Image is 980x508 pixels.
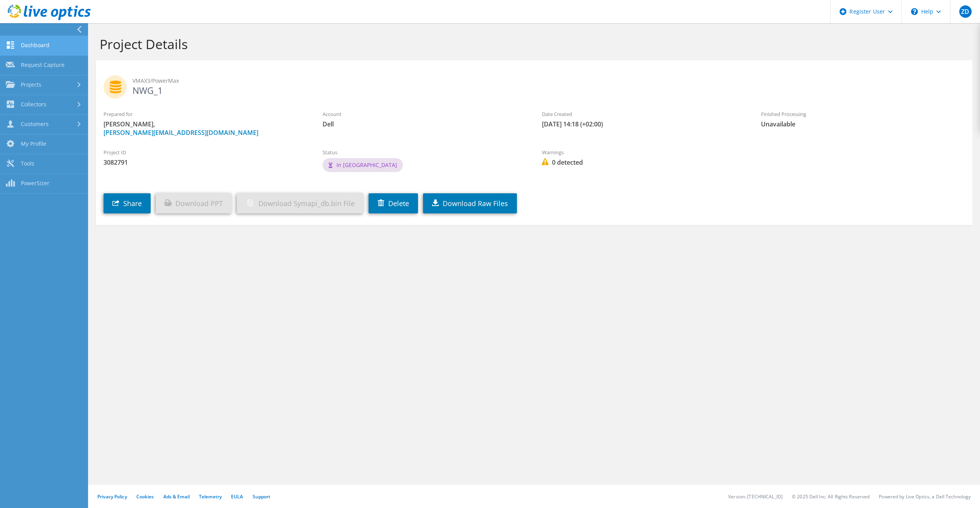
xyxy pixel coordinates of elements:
label: Account [323,110,526,118]
a: [PERSON_NAME][EMAIL_ADDRESS][DOMAIN_NAME] [104,128,258,137]
span: [DATE] 14:18 (+02:00) [542,120,745,128]
span: 3082791 [104,158,307,167]
li: Powered by Live Optics, a Dell Technology [879,493,971,500]
a: Delete [369,193,418,213]
label: Project ID [104,148,307,156]
a: Cookies [136,493,154,500]
span: VMAX3/PowerMax [132,77,965,85]
a: Download Raw Files [423,193,517,213]
a: EULA [231,493,243,500]
a: Share [104,193,151,213]
span: Unavailable [761,120,965,128]
span: ZD [959,5,972,18]
label: Prepared for [104,110,307,118]
a: Support [252,493,270,500]
a: Privacy Policy [97,493,127,500]
h1: Project Details [100,36,965,52]
a: Ads & Email [163,493,190,500]
label: Finished Processing [761,110,965,118]
label: Date Created [542,110,745,118]
span: 0 detected [542,158,745,167]
a: Download Symapi_db.bin File [237,193,363,213]
span: [PERSON_NAME], [104,120,307,137]
span: In [GEOGRAPHIC_DATA] [336,161,397,169]
svg: \n [911,8,918,15]
span: Dell [323,120,526,128]
a: Telemetry [199,493,222,500]
a: Download PPT [156,193,232,213]
label: Status [323,148,526,156]
li: © 2025 Dell Inc. All Rights Reserved [792,493,870,500]
li: Version: [TECHNICAL_ID] [728,493,783,500]
label: Warnings [542,148,745,156]
h2: NWG_1 [104,75,965,95]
